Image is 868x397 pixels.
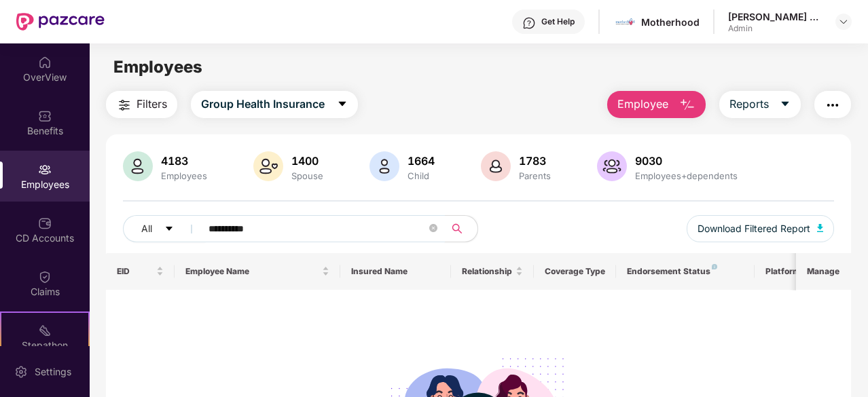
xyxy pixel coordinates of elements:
img: svg+xml;base64,PHN2ZyB4bWxucz0iaHR0cDovL3d3dy53My5vcmcvMjAwMC9zdmciIHhtbG5zOnhsaW5rPSJodHRwOi8vd3... [253,151,283,181]
img: svg+xml;base64,PHN2ZyB4bWxucz0iaHR0cDovL3d3dy53My5vcmcvMjAwMC9zdmciIHdpZHRoPSIyNCIgaGVpZ2h0PSIyNC... [825,97,841,113]
img: svg+xml;base64,PHN2ZyB4bWxucz0iaHR0cDovL3d3dy53My5vcmcvMjAwMC9zdmciIHhtbG5zOnhsaW5rPSJodHRwOi8vd3... [597,151,627,181]
button: search [444,215,478,242]
img: svg+xml;base64,PHN2ZyBpZD0iRHJvcGRvd24tMzJ4MzIiIHhtbG5zPSJodHRwOi8vd3d3LnczLm9yZy8yMDAwL3N2ZyIgd2... [838,16,849,27]
span: caret-down [337,98,348,111]
button: Allcaret-down [123,215,206,242]
div: Spouse [289,170,326,181]
div: Child [405,170,437,181]
img: svg+xml;base64,PHN2ZyB4bWxucz0iaHR0cDovL3d3dy53My5vcmcvMjAwMC9zdmciIHhtbG5zOnhsaW5rPSJodHRwOi8vd3... [481,151,511,181]
div: 4183 [158,154,210,168]
span: close-circle [429,223,437,235]
button: Employee [607,91,706,118]
span: EID [117,266,154,277]
span: Relationship [462,266,513,277]
th: Manage [796,253,851,290]
div: 9030 [632,154,740,168]
span: Group Health Insurance [201,96,325,113]
th: Coverage Type [534,253,617,290]
div: Employees+dependents [632,170,740,181]
span: caret-down [780,98,791,111]
span: Filters [137,96,167,113]
div: Motherhood [641,16,700,29]
img: svg+xml;base64,PHN2ZyBpZD0iSG9tZSIgeG1sbnM9Imh0dHA6Ly93d3cudzMub3JnLzIwMDAvc3ZnIiB3aWR0aD0iMjAiIG... [38,56,52,69]
span: All [141,221,152,236]
span: Employee Name [185,266,319,277]
button: Group Health Insurancecaret-down [191,91,358,118]
div: Parents [516,170,554,181]
span: Download Filtered Report [698,221,810,236]
img: svg+xml;base64,PHN2ZyBpZD0iU2V0dGluZy0yMHgyMCIgeG1sbnM9Imh0dHA6Ly93d3cudzMub3JnLzIwMDAvc3ZnIiB3aW... [14,365,28,379]
div: 1664 [405,154,437,168]
div: Platform Status [765,266,840,277]
span: close-circle [429,224,437,232]
img: svg+xml;base64,PHN2ZyB4bWxucz0iaHR0cDovL3d3dy53My5vcmcvMjAwMC9zdmciIHdpZHRoPSI4IiBoZWlnaHQ9IjgiIH... [712,264,717,269]
button: Filters [106,91,177,118]
img: svg+xml;base64,PHN2ZyBpZD0iQ2xhaW0iIHhtbG5zPSJodHRwOi8vd3d3LnczLm9yZy8yMDAwL3N2ZyIgd2lkdGg9IjIwIi... [38,270,52,284]
span: search [444,223,471,234]
img: svg+xml;base64,PHN2ZyB4bWxucz0iaHR0cDovL3d3dy53My5vcmcvMjAwMC9zdmciIHdpZHRoPSIyMSIgaGVpZ2h0PSIyMC... [38,324,52,337]
th: Insured Name [340,253,451,290]
img: svg+xml;base64,PHN2ZyBpZD0iRW1wbG95ZWVzIiB4bWxucz0iaHR0cDovL3d3dy53My5vcmcvMjAwMC9zdmciIHdpZHRoPS... [38,163,52,176]
div: Stepathon [1,339,88,352]
div: [PERSON_NAME] G C [728,10,823,23]
div: Admin [728,23,823,34]
img: svg+xml;base64,PHN2ZyB4bWxucz0iaHR0cDovL3d3dy53My5vcmcvMjAwMC9zdmciIHhtbG5zOnhsaW5rPSJodHRwOi8vd3... [369,151,399,181]
button: Reportscaret-down [719,91,801,118]
span: Employee [617,96,668,113]
img: svg+xml;base64,PHN2ZyBpZD0iQmVuZWZpdHMiIHhtbG5zPSJodHRwOi8vd3d3LnczLm9yZy8yMDAwL3N2ZyIgd2lkdGg9Ij... [38,109,52,123]
img: svg+xml;base64,PHN2ZyB4bWxucz0iaHR0cDovL3d3dy53My5vcmcvMjAwMC9zdmciIHhtbG5zOnhsaW5rPSJodHRwOi8vd3... [817,224,824,232]
th: Employee Name [175,253,340,290]
button: Download Filtered Report [687,215,835,242]
img: svg+xml;base64,PHN2ZyB4bWxucz0iaHR0cDovL3d3dy53My5vcmcvMjAwMC9zdmciIHhtbG5zOnhsaW5rPSJodHRwOi8vd3... [679,97,695,113]
div: Get Help [541,16,575,27]
div: Settings [31,365,75,379]
th: Relationship [451,253,534,290]
div: Endorsement Status [627,266,743,277]
div: 1783 [516,154,554,168]
img: svg+xml;base64,PHN2ZyBpZD0iSGVscC0zMngzMiIgeG1sbnM9Imh0dHA6Ly93d3cudzMub3JnLzIwMDAvc3ZnIiB3aWR0aD... [522,16,536,30]
div: Employees [158,170,210,181]
img: motherhood%20_%20logo.png [615,12,635,32]
span: Reports [729,96,769,113]
span: caret-down [164,224,174,235]
img: svg+xml;base64,PHN2ZyB4bWxucz0iaHR0cDovL3d3dy53My5vcmcvMjAwMC9zdmciIHdpZHRoPSIyNCIgaGVpZ2h0PSIyNC... [116,97,132,113]
span: Employees [113,57,202,77]
img: New Pazcare Logo [16,13,105,31]
img: svg+xml;base64,PHN2ZyBpZD0iQ0RfQWNjb3VudHMiIGRhdGEtbmFtZT0iQ0QgQWNjb3VudHMiIHhtbG5zPSJodHRwOi8vd3... [38,216,52,230]
img: svg+xml;base64,PHN2ZyB4bWxucz0iaHR0cDovL3d3dy53My5vcmcvMjAwMC9zdmciIHhtbG5zOnhsaW5rPSJodHRwOi8vd3... [123,151,153,181]
th: EID [106,253,175,290]
div: 1400 [289,154,326,168]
